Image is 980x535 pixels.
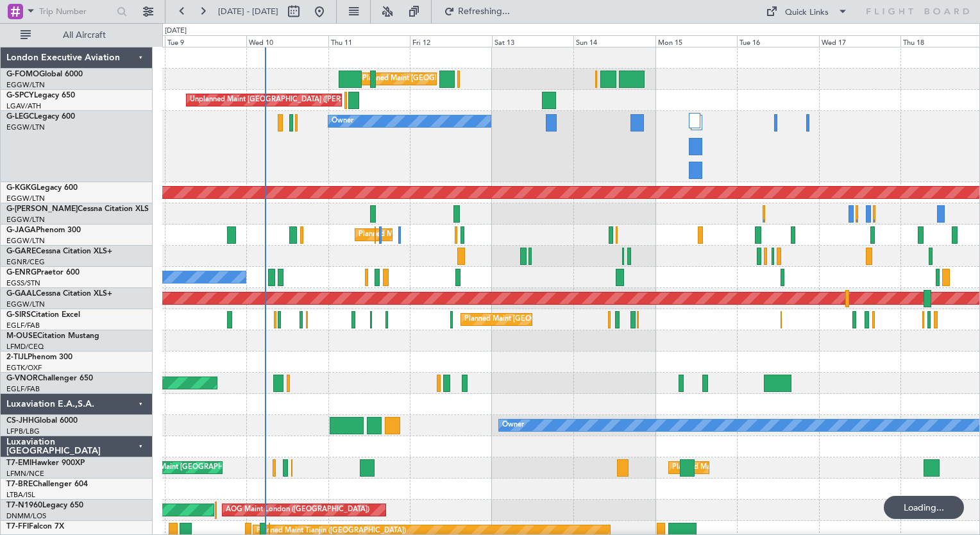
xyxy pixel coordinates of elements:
a: EGGW/LTN [6,80,45,90]
div: Owner [332,112,353,131]
a: LTBA/ISL [6,490,35,500]
div: Sat 13 [492,35,573,47]
a: LFMN/NCE [6,469,44,479]
a: EGNR/CEG [6,257,45,267]
div: Planned Maint [GEOGRAPHIC_DATA] ([GEOGRAPHIC_DATA]) [359,225,561,244]
div: Planned Maint [GEOGRAPHIC_DATA] ([GEOGRAPHIC_DATA]) [464,310,666,329]
span: All Aircraft [33,31,135,40]
div: [DATE] [165,26,187,37]
a: G-GAALCessna Citation XLS+ [6,290,112,298]
a: G-ENRGPraetor 600 [6,269,80,276]
button: Refreshing... [438,1,515,22]
a: M-OUSECitation Mustang [6,332,99,340]
span: G-KGKG [6,184,37,192]
a: EGGW/LTN [6,300,45,309]
span: G-[PERSON_NAME] [6,205,78,213]
div: Planned Maint [GEOGRAPHIC_DATA] [131,458,254,477]
span: Refreshing... [457,7,511,16]
a: G-JAGAPhenom 300 [6,226,81,234]
div: Mon 15 [655,35,737,47]
a: EGGW/LTN [6,123,45,132]
div: Owner [502,416,524,435]
a: T7-N1960Legacy 650 [6,502,83,509]
a: EGLF/FAB [6,321,40,330]
a: G-SIRSCitation Excel [6,311,80,319]
span: T7-BRE [6,480,33,488]
span: G-GAAL [6,290,36,298]
a: LGAV/ATH [6,101,41,111]
a: DNMM/LOS [6,511,46,521]
a: G-GARECessna Citation XLS+ [6,248,112,255]
div: Quick Links [785,6,829,19]
a: EGGW/LTN [6,215,45,225]
a: G-SPCYLegacy 650 [6,92,75,99]
div: Loading... [884,496,964,519]
span: G-SPCY [6,92,34,99]
span: G-VNOR [6,375,38,382]
span: G-FOMO [6,71,39,78]
a: G-FOMOGlobal 6000 [6,71,83,78]
a: EGLF/FAB [6,384,40,394]
a: EGSS/STN [6,278,40,288]
div: AOG Maint London ([GEOGRAPHIC_DATA]) [226,500,369,520]
div: Wed 10 [246,35,328,47]
span: 2-TIJL [6,353,28,361]
button: Quick Links [759,1,854,22]
div: Sun 14 [573,35,655,47]
div: Unplanned Maint [GEOGRAPHIC_DATA] ([PERSON_NAME] Intl) [190,90,398,110]
input: Trip Number [39,2,113,21]
a: EGGW/LTN [6,236,45,246]
a: G-VNORChallenger 650 [6,375,93,382]
a: G-[PERSON_NAME]Cessna Citation XLS [6,205,149,213]
div: Wed 17 [819,35,900,47]
a: CS-JHHGlobal 6000 [6,417,78,425]
a: T7-EMIHawker 900XP [6,459,85,467]
span: G-ENRG [6,269,37,276]
a: EGGW/LTN [6,194,45,203]
button: All Aircraft [14,25,139,46]
a: G-LEGCLegacy 600 [6,113,75,121]
a: LFMD/CEQ [6,342,44,352]
div: Tue 16 [737,35,818,47]
div: Fri 12 [410,35,491,47]
div: Planned Maint [GEOGRAPHIC_DATA] ([GEOGRAPHIC_DATA]) [362,69,564,89]
span: T7-EMI [6,459,31,467]
span: M-OUSE [6,332,37,340]
div: Tue 9 [165,35,246,47]
span: [DATE] - [DATE] [218,6,278,17]
div: Planned Maint [GEOGRAPHIC_DATA] [672,458,795,477]
a: EGTK/OXF [6,363,42,373]
a: T7-BREChallenger 604 [6,480,88,488]
span: G-SIRS [6,311,31,319]
a: G-KGKGLegacy 600 [6,184,78,192]
a: T7-FFIFalcon 7X [6,523,64,531]
a: 2-TIJLPhenom 300 [6,353,72,361]
span: T7-N1960 [6,502,42,509]
span: G-LEGC [6,113,34,121]
div: Thu 11 [328,35,410,47]
a: LFPB/LBG [6,427,40,436]
span: G-JAGA [6,226,36,234]
span: G-GARE [6,248,36,255]
span: CS-JHH [6,417,34,425]
span: T7-FFI [6,523,29,531]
